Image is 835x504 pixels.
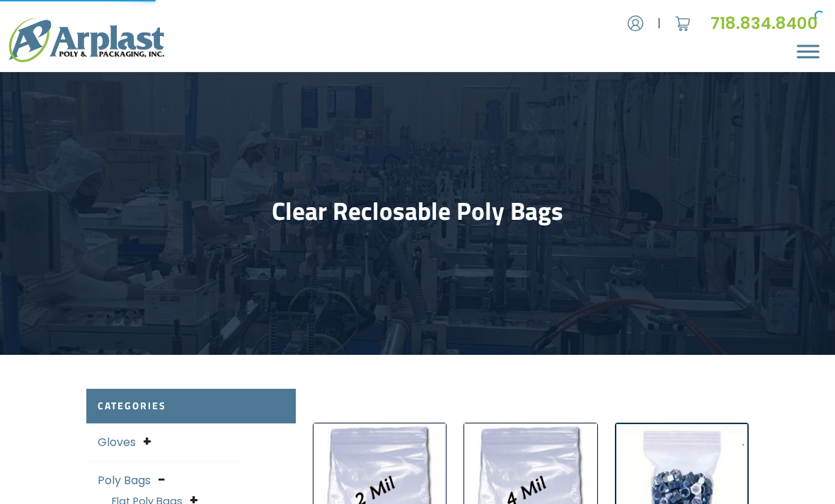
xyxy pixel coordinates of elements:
a: Gloves [98,434,136,450]
h1: Clear Reclosable Poly Bags [86,196,749,225]
a: 718.834.8400 [710,12,818,35]
button: Menu [797,45,819,59]
span: | [657,15,661,32]
img: logo [8,18,164,63]
h2: Categories [86,389,296,423]
a: Poly Bags [98,472,151,488]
